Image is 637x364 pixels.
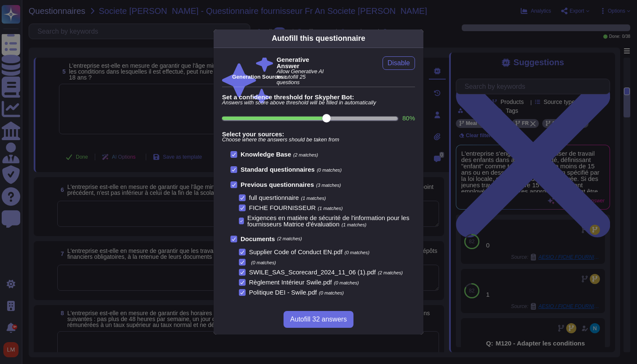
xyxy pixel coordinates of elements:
[383,56,415,70] button: Disable
[334,280,359,285] span: (0 matches)
[388,60,410,66] span: Disable
[222,94,415,100] b: Set a confidence threshold for Skypher Bot:
[402,115,415,121] label: 80 %
[319,290,344,295] span: (0 matches)
[345,250,369,255] span: (0 matches)
[249,279,332,286] span: Règlement Intérieur Swile.pdf
[276,56,327,69] b: Generative Answer
[247,214,409,228] span: Exigences en matière de sécurité de l'information pour les fournisseurs Matrice d'évaluation
[316,183,341,188] span: (3 matches)
[284,311,353,328] button: Autofill 32 answers
[249,268,376,276] span: SWILE_SAS_Scorecard_2024_11_06 (1).pdf
[241,236,275,242] b: Documents
[378,270,403,275] span: (2 matches)
[249,289,317,296] span: Politique DEI - Swile.pdf
[318,206,343,211] span: (1 matches)
[276,69,327,85] span: Allow Generative AI to autofill 25 questions
[293,152,318,157] span: (2 matches)
[222,137,415,143] span: Choose where the answers should be taken from
[241,181,314,188] b: Previous questionnaires
[272,33,365,44] div: Autofill this questionnaire
[222,131,415,137] b: Select your sources:
[249,248,343,255] span: Supplier Code of Conduct EN.pdf
[251,260,276,265] span: (0 matches)
[241,166,315,173] b: Standard questionnaires
[342,222,367,227] span: (1 matches)
[241,151,291,158] b: Knowledge Base
[277,236,302,241] span: (2 matches)
[301,196,326,201] span: (1 matches)
[232,74,286,80] b: Generation Sources :
[249,204,316,211] span: FICHE FOURNISSEUR
[222,100,415,106] span: Answers with score above threshold will be filled in automatically
[290,316,347,323] span: Autofill 32 answers
[249,194,299,201] span: full quesrtionnaire
[317,167,342,173] span: (0 matches)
